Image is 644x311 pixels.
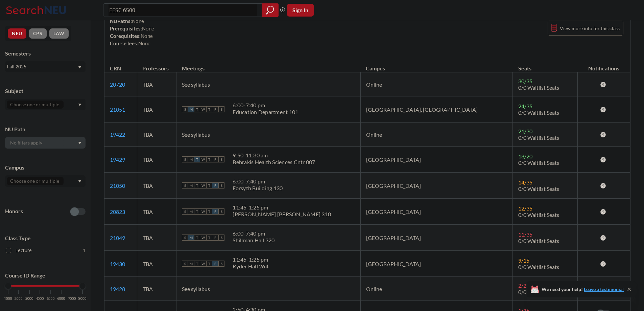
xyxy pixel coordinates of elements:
[182,156,188,162] span: S
[137,225,176,251] td: TBA
[233,159,315,165] div: Behrakis Health Sciences Cntr 007
[182,261,188,267] span: S
[5,87,86,95] div: Subject
[518,84,559,91] span: 0/0 Waitlist Seats
[68,297,76,301] span: 7000
[78,180,81,183] svg: Dropdown arrow
[233,211,331,218] div: [PERSON_NAME] [PERSON_NAME] 310
[47,297,55,301] span: 5000
[513,58,577,72] th: Seats
[78,104,81,106] svg: Dropdown arrow
[218,235,224,241] span: S
[110,81,125,88] a: 20720
[518,289,559,295] span: 0/0 Waitlist Seats
[25,297,33,301] span: 3000
[110,261,125,267] a: 19430
[110,156,125,163] a: 19429
[132,18,144,24] span: None
[137,72,176,96] td: TBA
[200,182,206,188] span: W
[518,159,559,166] span: 0/0 Waitlist Seats
[138,40,150,46] span: None
[206,182,212,188] span: T
[188,261,194,267] span: M
[194,156,200,162] span: T
[360,123,513,147] td: Online
[218,156,224,162] span: S
[5,272,86,280] p: Course ID Range
[78,142,81,145] svg: Dropdown arrow
[360,58,513,72] th: Campus
[6,246,86,255] label: Lecture
[233,102,298,109] div: 6:00 - 7:40 pm
[360,277,513,301] td: Online
[577,58,630,72] th: Notifications
[5,207,23,215] p: Honors
[200,235,206,241] span: W
[110,131,125,138] a: 19422
[137,199,176,225] td: TBA
[287,4,314,17] button: Sign In
[206,156,212,162] span: T
[518,231,532,238] span: 11 / 35
[182,182,188,188] span: S
[360,173,513,199] td: [GEOGRAPHIC_DATA]
[176,58,360,72] th: Meetings
[8,28,26,39] button: NEU
[5,164,86,171] div: Campus
[110,106,125,113] a: 21051
[182,235,188,241] span: S
[212,235,218,241] span: F
[194,106,200,112] span: T
[57,297,65,301] span: 6000
[518,179,532,185] span: 14 / 35
[360,96,513,123] td: [GEOGRAPHIC_DATA], [GEOGRAPHIC_DATA]
[137,173,176,199] td: TBA
[206,106,212,112] span: T
[29,28,47,39] button: CPS
[182,131,210,138] span: See syllabus
[15,297,23,301] span: 2000
[360,147,513,173] td: [GEOGRAPHIC_DATA]
[200,156,206,162] span: W
[5,137,86,149] div: Dropdown arrow
[182,286,210,292] span: See syllabus
[518,238,559,244] span: 0/0 Waitlist Seats
[518,103,532,109] span: 24 / 35
[233,230,275,237] div: 6:00 - 7:40 pm
[212,106,218,112] span: F
[200,208,206,215] span: W
[200,106,206,112] span: W
[212,208,218,215] span: F
[109,4,257,16] input: Class, professor, course number, "phrase"
[560,24,620,32] span: View more info for this class
[212,261,218,267] span: F
[188,235,194,241] span: M
[233,204,331,211] div: 11:45 - 1:25 pm
[194,235,200,241] span: T
[262,3,279,17] div: magnifying glass
[5,126,86,133] div: NU Path
[49,28,69,39] button: LAW
[518,78,532,84] span: 30 / 35
[518,264,559,270] span: 0/0 Waitlist Seats
[233,178,283,185] div: 6:00 - 7:40 pm
[218,261,224,267] span: S
[110,65,121,72] div: CRN
[7,101,64,109] input: Choose one or multiple
[182,208,188,215] span: S
[5,61,86,72] div: Fall 2025Dropdown arrow
[5,50,86,57] div: Semesters
[233,152,315,159] div: 9:50 - 11:30 am
[584,286,624,292] a: Leave a testimonial
[7,63,77,70] div: Fall 2025
[36,297,44,301] span: 4000
[137,251,176,277] td: TBA
[4,297,12,301] span: 1000
[542,287,624,292] span: We need your help!
[110,208,125,215] a: 20823
[206,208,212,215] span: T
[110,182,125,189] a: 21050
[110,235,125,241] a: 21049
[206,235,212,241] span: T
